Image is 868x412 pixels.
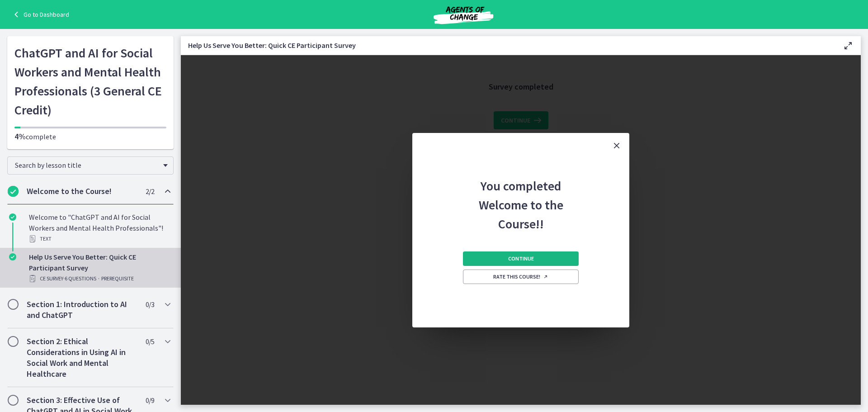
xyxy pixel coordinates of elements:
[463,270,579,284] a: Rate this course! Opens in a new window
[27,299,137,321] h2: Section 1: Introduction to AI and ChatGPT
[508,255,534,262] span: Continue
[604,133,629,158] button: Close
[463,251,579,266] button: Continue
[29,273,170,284] div: CE Survey
[15,161,159,170] span: Search by lesson title
[543,274,548,279] i: Opens in a new window
[29,251,170,284] div: Help Us Serve You Better: Quick CE Participant Survey
[11,9,69,20] a: Go to Dashboard
[9,213,16,221] i: Completed
[29,212,170,244] div: Welcome to "ChatGPT and AI for Social Workers and Mental Health Professionals"!
[8,186,19,197] i: Completed
[14,131,26,142] span: 4%
[146,395,154,406] span: 0 / 9
[98,273,99,284] span: ·
[461,158,580,233] h2: You completed Welcome to the Course!!
[27,336,137,379] h2: Section 2: Ethical Considerations in Using AI in Social Work and Mental Healthcare
[63,273,96,284] span: · 6 Questions
[14,131,166,142] p: complete
[409,4,518,25] img: Agents of Change
[146,336,154,347] span: 0 / 5
[146,186,154,197] span: 2 / 2
[9,253,16,260] i: Completed
[101,273,134,284] span: PREREQUISITE
[27,186,137,197] h2: Welcome to the Course!
[188,40,828,51] h3: Help Us Serve You Better: Quick CE Participant Survey
[14,43,166,119] h1: ChatGPT and AI for Social Workers and Mental Health Professionals (3 General CE Credit)
[29,233,170,244] div: Text
[7,156,174,175] div: Search by lesson title
[493,273,548,280] span: Rate this course!
[146,299,154,310] span: 0 / 3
